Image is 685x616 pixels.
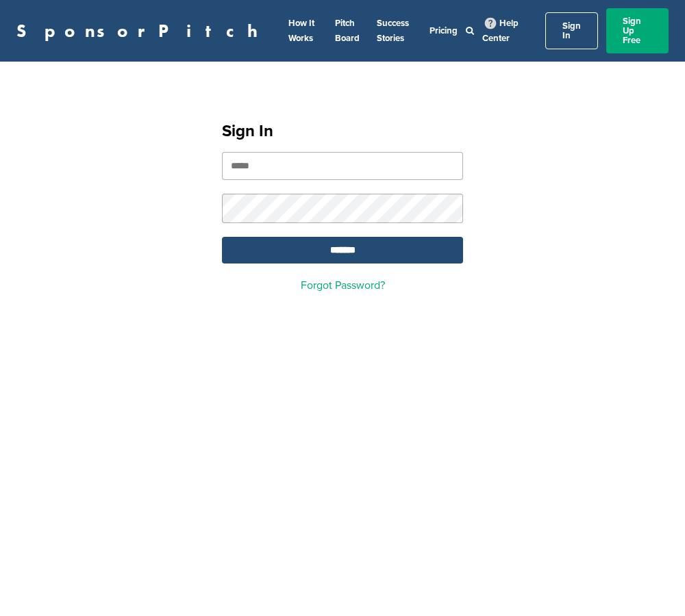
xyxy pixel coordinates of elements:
a: Success Stories [377,18,409,44]
a: Pitch Board [335,18,360,44]
h1: Sign In [222,119,463,144]
a: Sign Up Free [606,8,669,53]
a: How It Works [288,18,314,44]
a: SponsorPitch [16,22,266,40]
a: Pricing [429,25,458,36]
a: Forgot Password? [301,279,385,292]
a: Sign In [545,12,598,49]
a: Help Center [482,15,519,47]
